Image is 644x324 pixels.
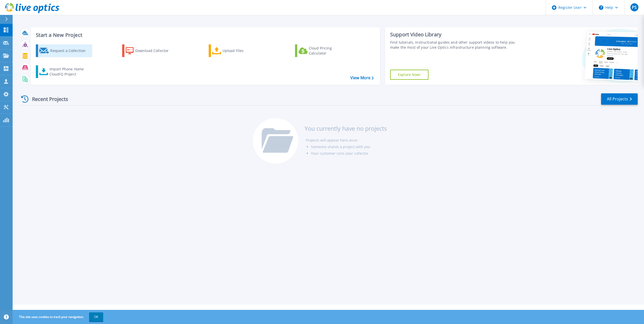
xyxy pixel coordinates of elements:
[306,137,387,144] li: Projects will appear here once:
[36,44,92,57] a: Request a Collection
[390,31,521,38] div: Support Video Library
[223,46,263,56] div: Upload Files
[122,44,178,57] a: Download Collector
[49,67,89,77] div: Import Phone Home CloudIQ Project
[311,150,387,157] li: Your customer runs your collector
[350,75,374,80] a: View More
[135,46,176,56] div: Download Collector
[50,46,91,56] div: Request a Collection
[309,46,349,56] div: Cloud Pricing Calculator
[390,40,521,50] div: Find tutorials, instructional guides and other support videos to help you make the most of your L...
[209,44,265,57] a: Upload Files
[14,312,103,321] span: This site uses cookies to track your navigation.
[601,93,638,105] a: All Projects
[632,5,637,9] span: PS
[295,44,351,57] a: Cloud Pricing Calculator
[305,126,387,131] h3: You currently have no projects
[390,70,428,80] a: Explore Now!
[89,312,103,321] button: OK
[19,93,75,105] div: Recent Projects
[311,144,387,150] li: Someone shares a project with you
[36,32,373,38] h3: Start a New Project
